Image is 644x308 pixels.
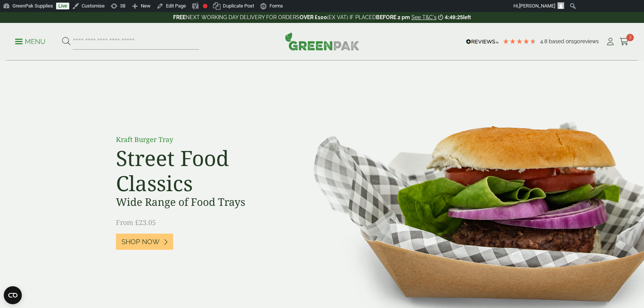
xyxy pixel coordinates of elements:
[463,14,471,20] span: left
[15,37,46,46] p: Menu
[540,38,549,44] span: 4.8
[56,3,69,9] a: Live
[376,14,410,20] strong: BEFORE 2 pm
[572,38,580,44] span: 190
[116,134,285,145] p: Kraft Burger Tray
[445,14,463,20] span: 4:49:25
[15,37,46,45] a: Menu
[519,3,555,9] span: [PERSON_NAME]
[411,14,437,20] a: See T&C's
[606,38,615,45] i: My Account
[116,234,173,250] a: Shop Now
[502,38,536,45] div: 4.79 Stars
[116,218,156,227] span: From £23.05
[285,32,359,50] img: GreenPak Supplies
[620,38,629,45] i: Cart
[626,34,634,41] span: 3
[4,286,22,304] button: Open CMP widget
[122,238,160,246] span: Shop Now
[300,14,327,20] strong: OVER £100
[116,196,285,208] h3: Wide Range of Food Trays
[116,145,285,196] h2: Street Food Classics
[466,39,499,44] img: REVIEWS.io
[549,38,572,44] span: Based on
[203,4,207,8] div: Focus keyphrase not set
[620,36,629,47] a: 3
[173,14,186,20] strong: FREE
[580,38,599,44] span: reviews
